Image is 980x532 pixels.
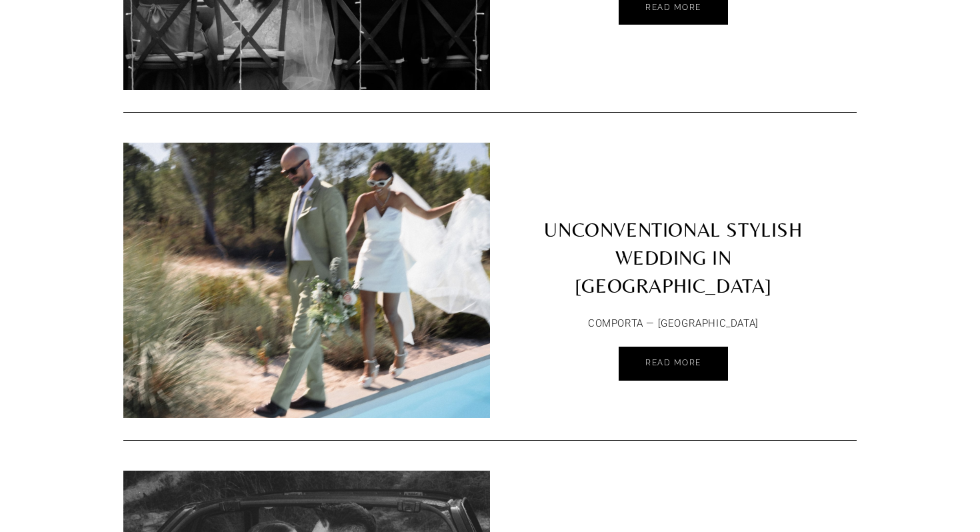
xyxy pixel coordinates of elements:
[619,347,728,381] a: Read More
[535,315,812,333] p: COMPORTA — [GEOGRAPHIC_DATA]
[490,143,857,307] a: UNCONVENTIONAL STYLISH WEDDING IN [GEOGRAPHIC_DATA]
[645,3,701,12] span: Read More
[645,358,701,367] span: Read More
